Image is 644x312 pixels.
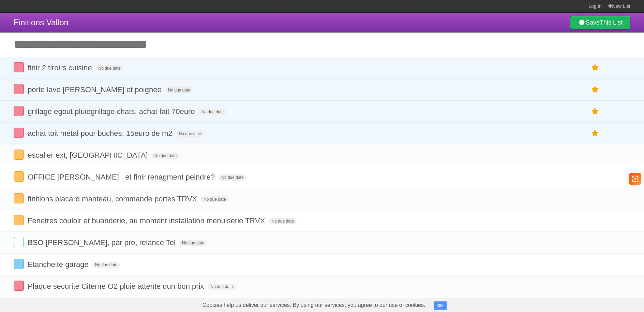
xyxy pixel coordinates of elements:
span: No due date [179,240,207,246]
span: No due date [219,174,246,181]
label: Star task [589,62,602,73]
span: grillage egout pluiegrillage chats, achat fait 70euro [28,107,196,116]
span: Etancheite garage [28,260,90,269]
b: This List [600,19,623,26]
span: finitions placard manteau, commande portes TRVX [28,195,199,203]
span: Cookies help us deliver our services. By using our services, you agree to our use of cookies. [196,298,432,312]
label: Done [14,150,24,160]
span: No due date [201,196,228,202]
span: BSO [PERSON_NAME], par pro, relance Tel [28,238,177,247]
span: Finitions Vallon [14,18,69,27]
label: Done [14,193,24,203]
label: Done [14,106,24,116]
label: Done [14,237,24,247]
a: SaveThis List [570,16,630,29]
span: escalier ext, [GEOGRAPHIC_DATA] [28,151,150,159]
label: Star task [589,106,602,117]
label: Done [14,281,24,291]
span: No due date [152,153,179,159]
span: No due date [165,87,193,93]
label: Star task [589,84,602,95]
span: Fenetres couloir et buanderie, au moment installation menuiserie TRVX [28,216,267,225]
label: Done [14,259,24,269]
label: Done [14,128,24,138]
span: porte lave [PERSON_NAME] et poignee [28,85,163,94]
label: Star task [589,128,602,139]
span: OFFICE [PERSON_NAME] , et finir renagment peindre? [28,173,216,181]
span: finir 2 tiroirs cuisine [28,63,93,72]
span: No due date [199,109,226,115]
span: No due date [269,218,296,224]
label: Done [14,215,24,225]
label: Done [14,62,24,72]
span: No due date [176,131,204,137]
span: achat toit metal pour buches, 15euro de m2 [28,129,174,138]
span: No due date [208,284,236,290]
span: No due date [96,65,123,71]
button: OK [434,301,447,310]
span: No due date [92,262,120,268]
label: Done [14,84,24,94]
label: Done [14,171,24,182]
span: Plaque securite Citerne O2 pluie attente dun bon prix [28,282,206,290]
